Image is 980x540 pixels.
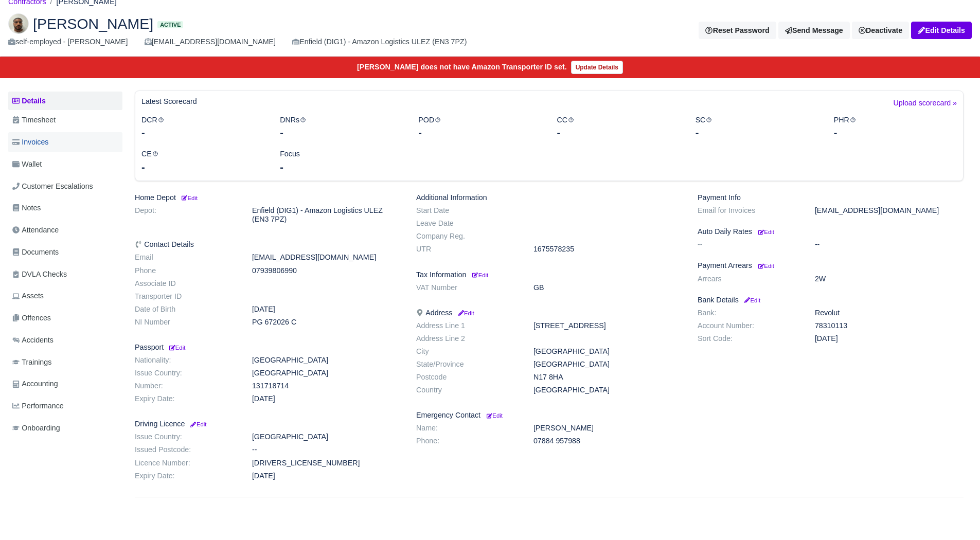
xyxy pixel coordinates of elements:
[526,360,690,369] dd: [GEOGRAPHIC_DATA]
[688,114,826,140] div: SC
[852,22,909,39] div: Deactivate
[485,411,503,419] a: Edit
[8,374,122,394] a: Accounting
[141,160,264,174] div: -
[526,424,690,433] dd: [PERSON_NAME]
[807,309,971,317] dd: Revolut
[472,272,488,278] small: Edit
[244,266,408,275] dd: 07939806990
[743,296,760,304] a: Edit
[145,36,276,48] div: [EMAIL_ADDRESS][DOMAIN_NAME]
[8,308,122,328] a: Offences
[8,264,122,284] a: DVLA Checks
[135,343,401,352] h6: Passport
[141,97,197,106] h6: Latest Scorecard
[408,206,526,215] dt: Start Date
[127,292,244,301] dt: Transporter ID
[8,418,122,438] a: Onboarding
[244,305,408,314] dd: [DATE]
[807,321,971,330] dd: 78310113
[408,334,526,343] dt: Address Line 2
[758,229,774,235] small: Edit
[8,132,122,152] a: Invoices
[244,394,408,403] dd: [DATE]
[8,92,122,111] a: Details
[758,263,774,269] small: Edit
[807,275,971,283] dd: 2W
[416,309,682,317] h6: Address
[408,347,526,356] dt: City
[418,125,541,140] div: -
[756,261,774,269] a: Edit
[834,125,957,140] div: -
[127,318,244,327] dt: NI Number
[135,420,401,428] h6: Driving Licence
[134,148,272,174] div: CE
[12,356,51,368] span: Trainings
[408,437,526,445] dt: Phone:
[456,310,474,316] small: Edit
[408,219,526,228] dt: Leave Date
[526,373,690,382] dd: N17 8HA
[690,334,807,343] dt: Sort Code:
[8,36,128,48] div: self-employed - [PERSON_NAME]
[487,412,503,419] small: Edit
[180,195,198,201] small: Edit
[12,181,93,192] span: Customer Escalations
[557,125,680,140] div: -
[826,114,965,140] div: PHR
[33,16,153,31] span: [PERSON_NAME]
[127,382,244,390] dt: Number:
[408,321,526,330] dt: Address Line 1
[8,352,122,372] a: Trainings
[189,421,206,427] small: Edit
[8,242,122,262] a: Documents
[189,420,206,428] a: Edit
[168,343,185,351] a: Edit
[698,193,964,202] h6: Payment Info
[795,421,980,540] iframe: Chat Widget
[894,97,957,114] a: Upload scorecard »
[12,202,41,214] span: Notes
[12,378,58,390] span: Accounting
[690,309,807,317] dt: Bank:
[411,114,549,140] div: POD
[807,206,971,215] dd: [EMAIL_ADDRESS][DOMAIN_NAME]
[12,246,59,258] span: Documents
[244,382,408,390] dd: 131718714
[12,114,56,126] span: Timesheet
[1,5,979,57] div: Joel De Melin
[408,283,526,292] dt: VAT Number
[127,472,244,480] dt: Expiry Date:
[8,176,122,196] a: Customer Escalations
[526,321,690,330] dd: [STREET_ADDRESS]
[8,198,122,218] a: Notes
[8,286,122,306] a: Assets
[280,160,403,174] div: -
[127,253,244,262] dt: Email
[244,318,408,327] dd: PG 672026 C
[127,266,244,275] dt: Phone
[8,396,122,416] a: Performance
[408,386,526,394] dt: Country
[244,445,408,454] dd: --
[526,437,690,445] dd: 07884 957988
[416,193,682,202] h6: Additional Information
[690,321,807,330] dt: Account Number:
[12,158,42,170] span: Wallet
[571,61,623,74] a: Update Details
[280,125,403,140] div: -
[408,373,526,382] dt: Postcode
[778,22,850,39] a: Send Message
[416,411,682,420] h6: Emergency Contact
[408,360,526,369] dt: State/Province
[549,114,687,140] div: CC
[8,154,122,174] a: Wallet
[698,261,964,270] h6: Payment Arrears
[696,125,818,140] div: -
[416,271,682,279] h6: Tax Information
[12,224,59,236] span: Attendance
[690,206,807,215] dt: Email for Invoices
[8,330,122,350] a: Accidents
